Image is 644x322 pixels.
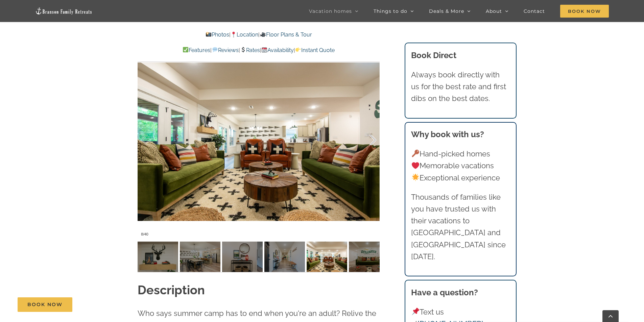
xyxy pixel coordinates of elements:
[524,9,545,14] span: Contact
[212,47,238,53] a: Reviews
[183,47,210,53] a: Features
[412,162,419,169] img: ❤️
[486,9,502,14] span: About
[411,69,510,105] p: Always book directly with us for the best rate and first dibs on the best dates.
[411,50,456,60] b: Book Direct
[231,32,236,37] img: 📍
[411,148,510,184] p: Hand-picked homes Memorable vacations Exceptional experience
[138,46,380,55] p: | | | |
[411,191,510,263] p: Thousands of families like you have trusted us with their vacations to [GEOGRAPHIC_DATA] and [GEO...
[264,242,305,272] img: Camp-Stillwater-at-Table-Rock-Lake-Branson-Family-Retreats-vacation-home-1005-scaled.jpg-nggid042...
[295,47,335,53] a: Instant Quote
[260,31,312,38] a: Floor Plans & Tour
[411,128,510,141] h3: Why book with us?
[138,242,178,272] img: Camp-Stillwater-at-Table-Rock-Lake-Branson-Family-Retreats-vacation-home-1032-scaled.jpg-nggid042...
[212,47,218,52] img: 💬
[240,47,260,53] a: Rates
[35,7,93,15] img: Branson Family Retreats Logo
[27,302,63,307] span: Book Now
[560,5,609,18] span: Book Now
[309,9,352,14] span: Vacation homes
[206,31,229,38] a: Photos
[183,47,188,52] img: ✅
[231,31,258,38] a: Location
[412,174,419,181] img: 🌟
[429,9,464,14] span: Deals & More
[262,47,267,52] img: 📆
[206,32,211,37] img: 📸
[240,47,246,52] img: 💲
[260,32,266,37] img: 🎥
[307,242,347,272] img: Camp-Stillwater-at-Table-Rock-Lake-Branson-Family-Retreats-vacation-home-1022-scaled.jpg-nggid042...
[138,30,380,39] p: | |
[138,283,205,297] strong: Description
[349,242,389,272] img: Camp-Stillwater-at-Table-Rock-Lake-Branson-Family-Retreats-vacation-home-1024-scaled.jpg-nggid042...
[261,47,294,53] a: Availability
[180,242,220,272] img: Camp-Stillwater-at-Table-Rock-Lake-Branson-Family-Retreats-vacation-home-1036-scaled.jpg-nggid042...
[411,288,478,297] strong: Have a question?
[374,9,407,14] span: Things to do
[18,297,72,312] a: Book Now
[412,150,419,157] img: 🔑
[295,47,301,52] img: 👉
[222,242,263,272] img: Camp-Stillwater-at-Table-Rock-Lake-Branson-Family-Retreats-vacation-home-1006-scaled.jpg-nggid042...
